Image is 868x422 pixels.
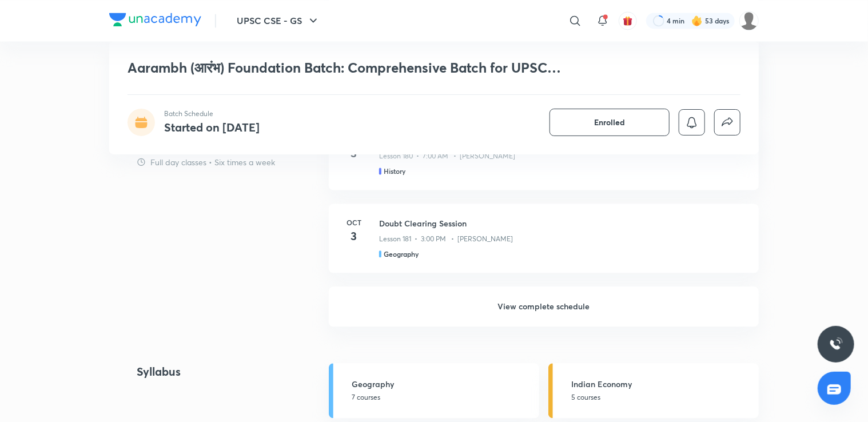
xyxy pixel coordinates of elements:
[550,109,670,136] button: Enrolled
[343,217,365,228] h6: Oct
[379,217,745,229] h3: Doubt Clearing Session
[829,337,843,351] img: ttu
[128,59,575,76] h1: Aarambh (आरंभ) Foundation Batch: Comprehensive Batch for UPSC CSE, 2026 (Bilingual)
[571,392,752,403] p: 5 courses
[137,363,292,380] h4: Syllabus
[329,204,759,286] a: Oct3Doubt Clearing SessionLesson 181 • 3:00 PM • [PERSON_NAME]Geography
[384,166,405,176] h5: History
[691,15,703,26] img: streak
[230,9,327,32] button: UPSC CSE - GS
[384,249,419,259] h5: Geography
[164,120,260,135] h4: Started on [DATE]
[548,363,759,418] a: Indian Economy5 courses
[623,15,633,26] img: avatar
[150,156,275,168] p: Full day classes • Six times a week
[109,13,201,29] a: Company Logo
[343,228,365,245] h4: 3
[619,11,637,30] button: avatar
[329,121,759,204] a: Oct3Quit India MovementLesson 180 • 7:00 AM • [PERSON_NAME]History
[329,286,759,327] h6: View complete schedule
[164,109,260,119] p: Batch Schedule
[379,234,513,244] p: Lesson 181 • 3:00 PM • [PERSON_NAME]
[571,378,752,390] h5: Indian Economy
[379,151,515,161] p: Lesson 180 • 7:00 AM • [PERSON_NAME]
[329,363,539,418] a: Geography7 courses
[352,378,532,390] h5: Geography
[109,13,201,26] img: Company Logo
[352,392,532,403] p: 7 courses
[594,117,625,128] span: Enrolled
[739,11,759,30] img: Muskan goyal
